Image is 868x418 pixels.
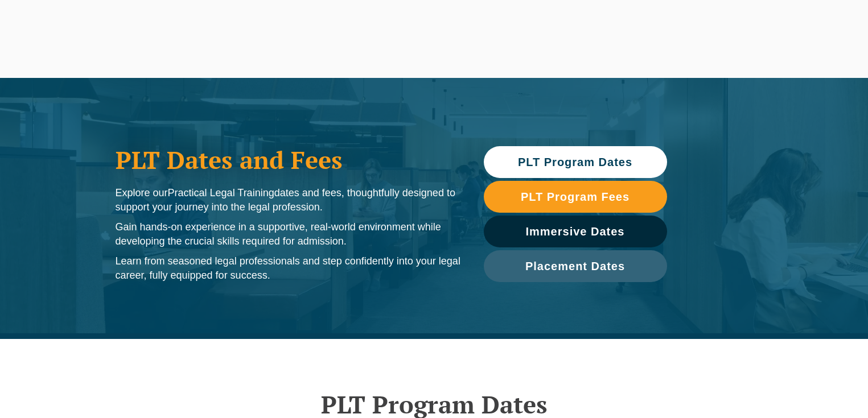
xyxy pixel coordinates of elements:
h1: PLT Dates and Fees [116,146,461,174]
span: Immersive Dates [526,226,625,237]
a: Placement Dates [484,250,667,282]
p: Learn from seasoned legal professionals and step confidently into your legal career, fully equipp... [116,254,461,283]
a: PLT Program Dates [484,146,667,178]
span: Practical Legal Training [168,187,274,198]
a: PLT Program Fees [484,181,667,213]
span: PLT Program Fees [521,191,630,202]
p: Gain hands-on experience in a supportive, real-world environment while developing the crucial ski... [116,220,461,249]
span: PLT Program Dates [518,156,632,168]
a: Immersive Dates [484,216,667,247]
p: Explore our dates and fees, thoughtfully designed to support your journey into the legal profession. [116,186,461,214]
span: Placement Dates [525,260,625,272]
